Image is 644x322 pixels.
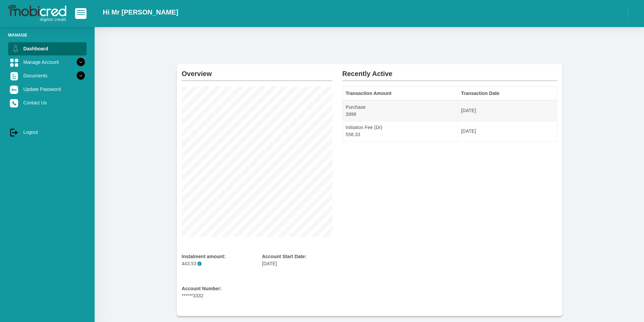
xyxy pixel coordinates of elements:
[262,254,306,259] b: Account Start Date:
[8,32,87,38] li: Manage
[342,100,458,121] td: Purchase 3999
[458,100,557,121] td: [DATE]
[182,260,252,267] p: 443.53
[8,69,87,82] a: Documents
[342,64,557,78] h2: Recently Active
[8,96,87,109] a: Contact Us
[262,253,332,267] div: [DATE]
[8,56,87,69] a: Manage Account
[342,87,458,100] th: Transaction Amount
[458,121,557,142] td: [DATE]
[182,286,222,291] b: Account Number:
[8,83,87,96] a: Update Password
[8,126,87,139] a: Logout
[8,5,66,22] img: logo-mobicred.svg
[8,42,87,55] a: Dashboard
[182,64,332,78] h2: Overview
[197,262,202,266] span: i
[103,8,178,16] h2: Hi Mr [PERSON_NAME]
[342,121,458,142] td: Initiation Fee (Dr) 558.33
[182,254,226,259] b: Instalment amount:
[458,87,557,100] th: Transaction Date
